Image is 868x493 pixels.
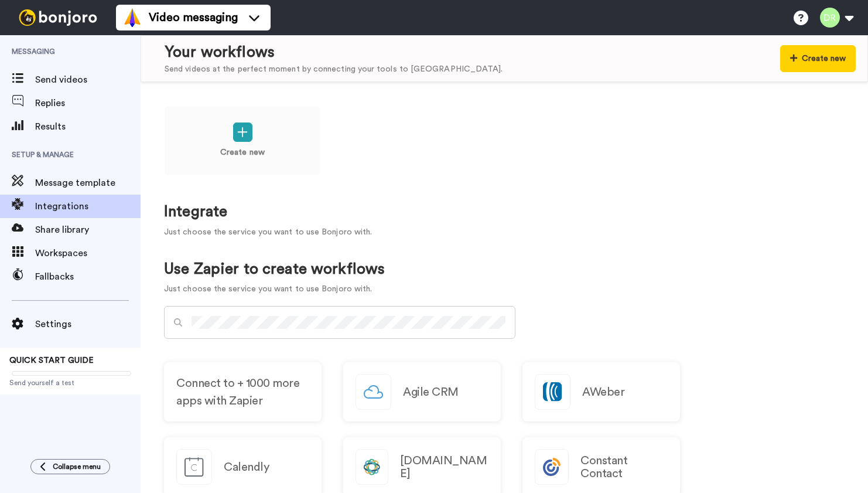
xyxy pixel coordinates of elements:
a: AWeber [522,362,680,421]
div: Your workflows [165,42,503,63]
span: Workspaces [35,246,141,260]
span: Results [35,120,141,134]
span: Send yourself a test [9,378,131,387]
img: logo_closecom.svg [356,450,388,484]
h1: Use Zapier to create workflows [164,261,385,278]
div: Send videos at the perfect moment by connecting your tools to [GEOGRAPHIC_DATA]. [165,63,503,76]
button: Collapse menu [30,459,110,474]
p: Just choose the service you want to use Bonjoro with. [164,226,845,239]
span: Integrations [35,199,141,213]
h1: Integrate [164,203,845,220]
img: logo_constant_contact.svg [535,450,568,484]
button: Create new [780,45,856,72]
img: logo_calendly.svg [177,450,211,484]
span: QUICK START GUIDE [9,356,94,365]
h2: Calendly [224,461,269,474]
h2: AWeber [582,386,624,399]
img: vm-color.svg [123,8,142,27]
a: Agile CRM [343,362,501,421]
a: Connect to + 1000 more apps with Zapier [164,362,322,421]
span: Replies [35,96,141,110]
p: Create new [220,147,265,159]
img: bj-logo-header-white.svg [14,9,102,26]
span: Fallbacks [35,270,141,284]
h2: [DOMAIN_NAME] [400,454,488,480]
span: Share library [35,223,141,237]
p: Just choose the service you want to use Bonjoro with. [164,283,385,295]
a: Create new [164,106,321,176]
span: Send videos [35,73,141,87]
span: Collapse menu [53,462,101,471]
img: logo_agile_crm.svg [356,375,391,409]
span: Video messaging [149,9,238,26]
span: Connect to + 1000 more apps with Zapier [176,375,309,410]
span: Message template [35,176,141,190]
span: Settings [35,317,141,331]
h2: Constant Contact [580,454,668,480]
h2: Agile CRM [403,386,459,399]
img: logo_aweber.svg [535,375,570,409]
